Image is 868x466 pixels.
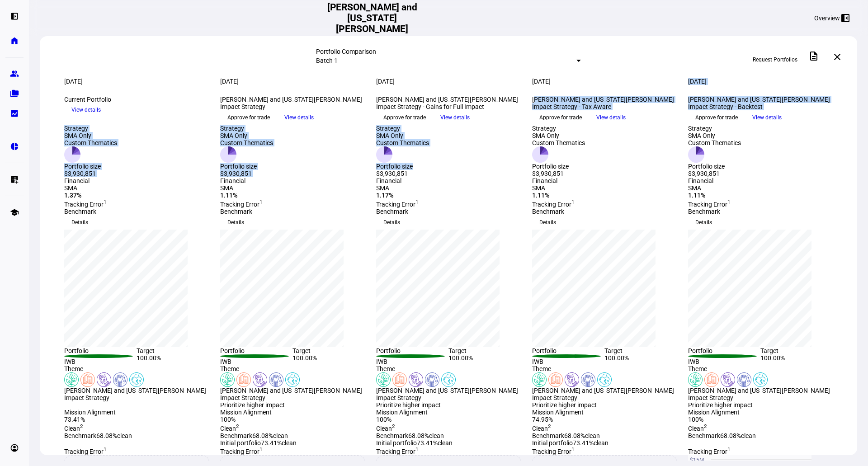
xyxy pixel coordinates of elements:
[376,432,408,439] span: Benchmark
[64,347,137,354] div: Portfolio
[532,416,677,423] div: 74.95%
[71,103,101,117] span: View details
[227,110,270,125] span: Approve for trade
[688,125,741,132] div: Strategy
[688,230,811,347] div: chart, 1 series
[688,192,833,199] div: 1.11%
[376,347,449,354] div: Portfolio
[269,372,283,387] img: democracy.colored.svg
[71,215,88,230] span: Details
[727,199,731,205] sup: 1
[532,215,563,230] button: Details
[745,111,789,124] button: View details
[376,139,429,146] div: Custom Thematics
[409,372,423,387] img: poverty.colored.svg
[688,139,741,146] div: Custom Thematics
[64,409,209,416] div: Mission Alignment
[604,347,677,354] div: Target
[752,111,782,124] span: View details
[376,358,449,365] div: IWB
[64,230,188,347] div: chart, 1 series
[220,416,365,423] div: 100%
[448,354,521,365] div: 100.00%
[376,409,521,416] div: Mission Alignment
[10,109,19,118] eth-mat-symbol: bid_landscape
[532,365,677,372] div: Theme
[64,425,83,432] span: Clean
[376,163,429,170] div: Portfolio size
[753,372,768,387] img: healthWellness.colored.svg
[383,110,426,125] span: Approve for trade
[64,163,117,170] div: Portfolio size
[220,409,365,416] div: Mission Alignment
[64,78,209,85] div: [DATE]
[64,208,209,215] div: Benchmark
[292,354,365,365] div: 100.00%
[220,139,273,146] div: Custom Thematics
[532,439,573,447] span: Initial portfolio
[532,110,589,125] button: Approve for trade
[220,163,273,170] div: Portfolio size
[688,387,833,401] div: [PERSON_NAME] and [US_STATE][PERSON_NAME] Impact Strategy
[64,215,95,230] button: Details
[376,401,521,409] div: Prioritize higher impact
[285,372,300,387] img: healthWellness.colored.svg
[220,177,365,184] div: Financial
[220,208,365,215] div: Benchmark
[259,199,263,205] sup: 1
[220,365,365,372] div: Theme
[64,139,117,146] div: Custom Thematics
[376,125,429,132] div: Strategy
[532,387,677,401] div: [PERSON_NAME] and [US_STATE][PERSON_NAME] Impact Strategy
[548,372,563,387] img: education.colored.svg
[5,104,24,122] a: bid_landscape
[688,78,833,85] div: [DATE]
[376,372,391,387] img: climateChange.colored.svg
[564,432,600,439] span: 68.08% clean
[688,347,761,354] div: Portfolio
[64,125,117,132] div: Strategy
[604,354,677,365] div: 100.00%
[376,448,419,455] span: Tracking Error
[688,170,741,177] div: $3,930,851
[220,192,365,199] div: 1.11%
[532,96,677,110] div: [PERSON_NAME] and [US_STATE][PERSON_NAME] Impact Strategy - Tax Aware
[220,439,261,447] span: Initial portfolio
[688,163,741,170] div: Portfolio size
[316,48,581,55] div: Portfolio Comparison
[376,208,521,215] div: Benchmark
[532,425,551,432] span: Clean
[745,113,789,121] a: View details
[532,432,564,439] span: Benchmark
[688,110,745,125] button: Approve for trade
[97,372,111,387] img: poverty.colored.svg
[64,372,79,387] img: climateChange.colored.svg
[220,230,344,347] div: chart, 1 series
[532,208,677,215] div: Benchmark
[10,36,19,45] eth-mat-symbol: home
[760,347,833,354] div: Target
[539,215,556,230] span: Details
[720,432,756,439] span: 68.08% clean
[807,11,857,25] button: Overview
[589,111,633,124] button: View details
[417,439,453,447] span: 73.41% clean
[688,132,741,139] div: SMA Only
[220,201,263,208] span: Tracking Error
[753,52,797,67] span: Request Portfolios
[10,89,19,98] eth-mat-symbol: folder_copy
[64,132,117,139] div: SMA Only
[236,423,239,429] sup: 2
[64,184,209,192] div: SMA
[220,387,365,401] div: [PERSON_NAME] and [US_STATE][PERSON_NAME] Impact Strategy
[220,448,263,455] span: Tracking Error
[688,365,833,372] div: Theme
[137,347,209,354] div: Target
[727,447,731,453] sup: 1
[760,354,833,365] div: 100.00%
[220,78,365,85] div: [DATE]
[277,111,321,124] button: View details
[688,96,833,110] div: [PERSON_NAME] and [US_STATE][PERSON_NAME] Impact Strategy - Backtest
[220,358,293,365] div: IWB
[10,69,19,78] eth-mat-symbol: group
